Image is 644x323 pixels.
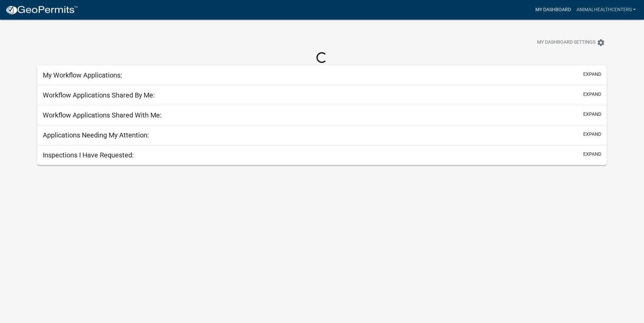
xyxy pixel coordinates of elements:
button: expand [583,151,601,158]
h5: Inspections I Have Requested: [43,151,134,159]
button: My Dashboard Settingssettings [532,36,610,49]
h5: Workflow Applications Shared With Me: [43,111,162,119]
a: animalhealthcenters [574,3,639,16]
span: My Dashboard Settings [537,39,595,47]
button: expand [583,71,601,78]
button: expand [583,91,601,98]
button: expand [583,131,601,138]
a: My Dashboard [533,3,574,16]
i: settings [597,39,605,47]
button: expand [583,111,601,118]
h5: Workflow Applications Shared By Me: [43,91,155,99]
h5: Applications Needing My Attention: [43,131,149,139]
h5: My Workflow Applications: [43,71,122,79]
